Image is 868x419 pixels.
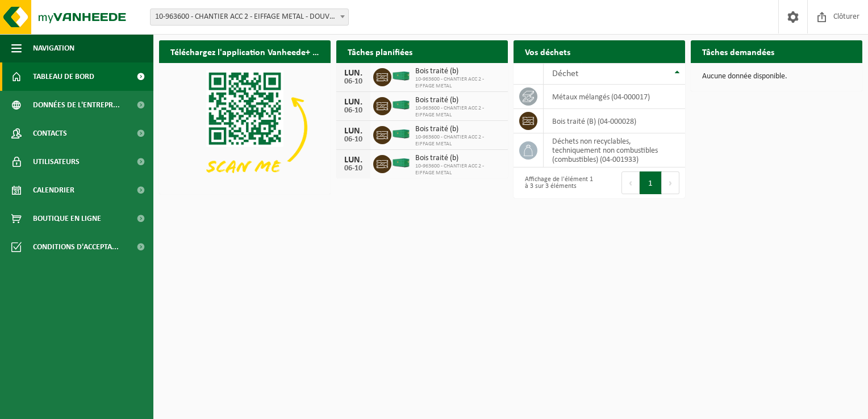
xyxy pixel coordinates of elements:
span: Données de l'entrepr... [33,91,120,119]
h2: Téléchargez l'application Vanheede+ maintenant! [159,40,331,62]
div: LUN. [342,69,365,78]
img: HK-XC-40-GN-00 [391,71,411,81]
span: Bois traité (b) [415,154,502,163]
button: Previous [621,171,640,194]
button: 1 [640,171,662,194]
img: HK-XC-40-GN-00 [391,129,411,139]
div: 06-10 [342,107,365,115]
p: Aucune donnée disponible. [702,73,851,81]
span: Calendrier [33,176,74,204]
div: LUN. [342,127,365,136]
span: 10-963600 - CHANTIER ACC 2 - EIFFAGE METAL [415,76,502,90]
span: Déchet [552,69,578,78]
div: LUN. [342,98,365,107]
div: 06-10 [342,165,365,173]
span: 10-963600 - CHANTIER ACC 2 - EIFFAGE METAL [415,163,502,177]
span: 10-963600 - CHANTIER ACC 2 - EIFFAGE METAL [415,105,502,119]
span: Bois traité (b) [415,125,502,134]
img: HK-XC-40-GN-00 [391,158,411,168]
h2: Tâches planifiées [336,40,424,62]
span: 10-963600 - CHANTIER ACC 2 - EIFFAGE METAL - DOUVRIN [150,9,349,26]
img: HK-XC-40-GN-00 [391,100,411,110]
span: Bois traité (b) [415,67,502,76]
td: déchets non recyclables, techniquement non combustibles (combustibles) (04-001933) [544,133,685,167]
span: Utilisateurs [33,148,80,176]
div: LUN. [342,156,365,165]
span: Boutique en ligne [33,204,101,233]
div: 06-10 [342,78,365,86]
span: 10-963600 - CHANTIER ACC 2 - EIFFAGE METAL [415,134,502,148]
div: Affichage de l'élément 1 à 3 sur 3 éléments [519,170,594,195]
h2: Vos déchets [514,40,582,62]
span: 10-963600 - CHANTIER ACC 2 - EIFFAGE METAL - DOUVRIN [151,9,348,25]
img: Download de VHEPlus App [159,63,331,192]
span: Bois traité (b) [415,96,502,105]
td: bois traité (B) (04-000028) [544,109,685,133]
td: métaux mélangés (04-000017) [544,85,685,109]
div: 06-10 [342,136,365,144]
span: Navigation [33,34,74,62]
span: Conditions d'accepta... [33,233,119,261]
span: Tableau de bord [33,62,94,91]
button: Next [662,171,679,194]
span: Contacts [33,119,67,148]
h2: Tâches demandées [691,40,786,62]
